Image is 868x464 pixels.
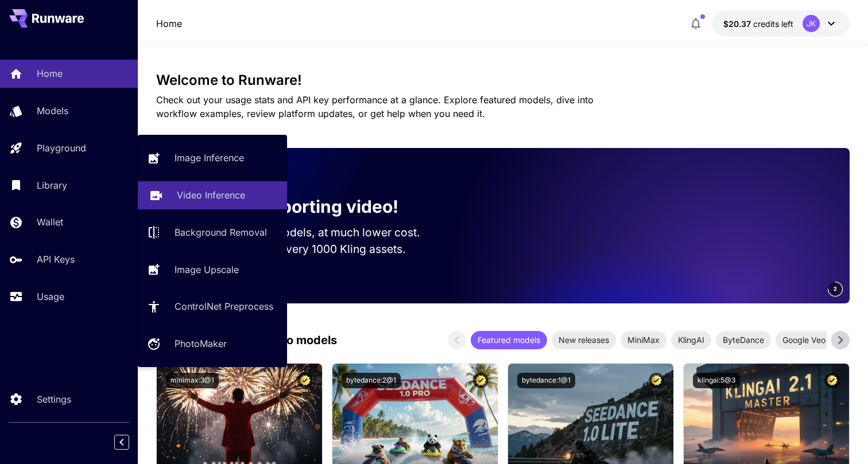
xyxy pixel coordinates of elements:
button: minimax:3@1 [166,373,219,388]
button: Certified Model – Vetted for best performance and includes a commercial license. [473,373,489,388]
p: ControlNet Preprocess [175,299,273,313]
a: PhotoMaker [138,330,287,358]
span: Google Veo [776,334,832,346]
span: Check out your usage stats and API key performance at a glance. Explore featured models, dive int... [156,94,594,119]
button: Certified Model – Vetted for best performance and includes a commercial license. [649,373,664,388]
p: Models [37,104,68,118]
a: Background Removal [138,219,287,247]
p: PhotoMaker [175,337,227,350]
h3: Welcome to Runware! [156,72,850,88]
p: Home [37,67,63,80]
p: Background Removal [175,225,267,239]
button: Certified Model – Vetted for best performance and includes a commercial license. [297,373,313,388]
p: Settings [37,392,71,406]
p: Usage [37,290,64,303]
p: Home [156,17,182,30]
div: $20.365 [723,18,793,30]
p: Video Inference [177,188,245,202]
span: MiniMax [621,334,666,346]
p: Library [37,178,67,192]
p: Image Upscale [175,263,239,276]
span: credits left [753,19,793,29]
div: JK [803,15,820,32]
a: Image Upscale [138,255,287,283]
p: Run the best video models, at much lower cost. [175,224,442,241]
button: bytedance:1@1 [517,373,575,388]
p: Wallet [37,215,63,229]
a: Video Inference [138,181,287,209]
p: API Keys [37,252,75,266]
p: Image Inference [175,151,244,165]
button: Collapse sidebar [114,435,129,450]
button: $20.365 [712,10,850,37]
a: Image Inference [138,144,287,172]
p: Now supporting video! [207,194,398,220]
nav: breadcrumb [156,17,182,30]
span: ByteDance [716,334,771,346]
span: 2 [834,284,837,293]
div: Collapse sidebar [123,432,138,453]
a: ControlNet Preprocess [138,293,287,321]
span: $20.37 [723,19,753,29]
p: Playground [37,141,86,155]
button: klingai:5@3 [693,373,740,388]
button: Certified Model – Vetted for best performance and includes a commercial license. [824,373,840,388]
p: Save up to $500 for every 1000 Kling assets. [175,241,442,258]
button: bytedance:2@1 [342,373,401,388]
span: KlingAI [671,334,711,346]
span: Featured models [471,334,547,346]
span: New releases [552,334,616,346]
